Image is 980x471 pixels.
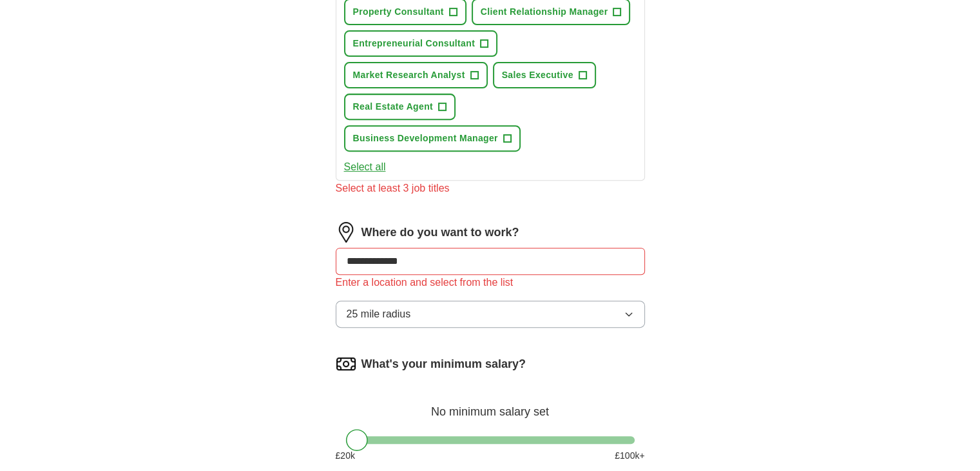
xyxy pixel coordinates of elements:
span: Property Consultant [353,5,444,19]
span: £ 20 k [336,449,355,463]
div: Select at least 3 job titles [336,181,645,196]
button: Business Development Manager [344,125,521,152]
span: 25 mile radius [347,306,411,322]
span: Entrepreneurial Consultant [353,37,476,50]
label: Where do you want to work? [361,224,519,241]
span: Market Research Analyst [353,68,465,82]
button: Entrepreneurial Consultant [344,30,498,57]
img: salary.png [336,354,356,374]
button: Select all [344,159,386,175]
img: location.png [336,222,356,243]
button: Market Research Analyst [344,62,488,88]
span: Client Relationship Manager [481,5,608,19]
label: What's your minimum salary? [361,356,526,373]
button: Real Estate Agent [344,94,456,120]
button: Sales Executive [493,62,596,88]
span: £ 100 k+ [615,449,644,463]
span: Business Development Manager [353,132,498,145]
span: Sales Executive [502,68,573,82]
span: Real Estate Agent [353,100,433,114]
button: 25 mile radius [336,301,645,328]
div: No minimum salary set [336,390,645,421]
div: Enter a location and select from the list [336,275,645,290]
